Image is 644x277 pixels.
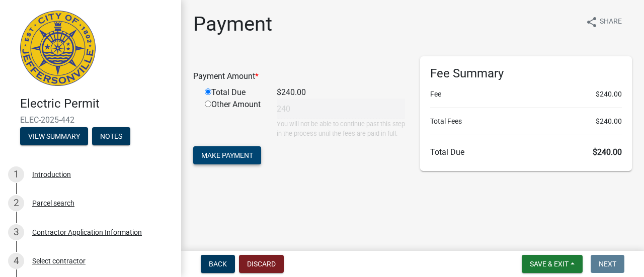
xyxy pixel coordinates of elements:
[578,12,630,32] button: shareShare
[430,66,622,81] h6: Fee Summary
[269,86,413,99] div: $240.00
[92,127,130,145] button: Notes
[600,16,622,28] span: Share
[8,195,24,211] div: 2
[20,97,173,111] h4: Electric Permit
[92,133,130,141] wm-modal-confirm: Notes
[430,116,622,127] li: Total Fees
[32,257,86,264] div: Select contractor
[32,171,71,178] div: Introduction
[593,147,622,157] span: $240.00
[591,255,624,273] button: Next
[32,200,74,207] div: Parcel search
[530,260,569,268] span: Save & Exit
[197,99,269,138] div: Other Amount
[20,115,161,125] span: ELEC-2025-442
[8,253,24,269] div: 4
[596,116,622,127] span: $240.00
[430,89,622,100] li: Fee
[430,147,622,157] h6: Total Due
[8,166,24,182] div: 1
[193,12,272,36] h1: Payment
[596,89,622,100] span: $240.00
[20,127,88,145] button: View Summary
[586,16,598,28] i: share
[8,224,24,240] div: 3
[20,11,96,86] img: City of Jeffersonville, Indiana
[20,133,88,141] wm-modal-confirm: Summary
[522,255,583,273] button: Save & Exit
[193,146,261,164] button: Make Payment
[201,255,235,273] button: Back
[201,151,253,159] span: Make Payment
[209,260,227,268] span: Back
[32,229,142,236] div: Contractor Application Information
[186,70,413,82] div: Payment Amount
[239,255,284,273] button: Discard
[197,86,269,99] div: Total Due
[599,260,616,268] span: Next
